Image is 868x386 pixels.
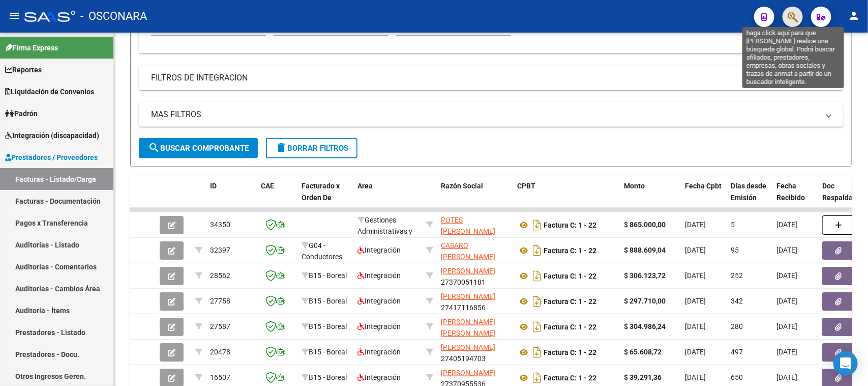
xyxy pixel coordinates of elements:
span: [DATE] [776,348,797,356]
span: Monto [624,182,645,190]
button: Buscar Comprobante [139,138,258,158]
span: 95 [731,246,739,254]
mat-expansion-panel-header: FILTROS DE INTEGRACION [139,66,843,90]
span: Integración [357,271,401,280]
span: 27758 [210,297,230,305]
mat-icon: person [848,10,860,22]
datatable-header-cell: Fecha Recibido [772,175,818,220]
span: 16507 [210,373,230,381]
span: 650 [731,373,743,381]
span: Integración [357,246,401,254]
span: [DATE] [776,297,797,305]
span: 497 [731,348,743,356]
i: Descargar documento [530,319,544,335]
span: [DATE] [685,373,706,381]
span: Integración [357,322,401,330]
strong: Factura C: 1 - 22 [544,246,596,255]
span: Borrar Filtros [275,144,348,153]
span: [PERSON_NAME] [441,292,495,300]
span: Integración [357,297,401,305]
span: Liquidación de Convenios [5,86,94,97]
datatable-header-cell: Monto [620,175,681,220]
span: Facturado x Orden De [302,182,340,202]
span: Gestiones Administrativas y Otros [357,216,412,247]
span: [DATE] [776,220,797,229]
span: POTES [PERSON_NAME] [441,216,495,236]
span: [DATE] [776,373,797,381]
span: 27587 [210,322,230,330]
span: CPBT [517,182,535,190]
span: Buscar Comprobante [148,144,249,153]
mat-expansion-panel-header: MAS FILTROS [139,102,843,127]
span: [DATE] [685,271,706,280]
strong: $ 65.608,72 [624,348,662,356]
div: 27417116856 [441,291,509,312]
strong: $ 304.986,24 [624,322,666,330]
datatable-header-cell: Fecha Cpbt [681,175,727,220]
span: 252 [731,271,743,280]
span: Fecha Recibido [776,182,805,202]
strong: Factura C: 1 - 22 [544,221,596,229]
span: [DATE] [685,246,706,254]
span: 28562 [210,271,230,280]
span: Razón Social [441,182,483,190]
mat-panel-title: MAS FILTROS [151,109,819,120]
div: 27371576504 [441,240,509,261]
span: 5 [731,220,735,229]
span: B15 - Boreal [309,271,347,280]
strong: Factura C: 1 - 22 [544,374,596,382]
span: ID [210,182,217,190]
span: Firma Express [5,42,58,53]
div: 27370051181 [441,265,509,287]
datatable-header-cell: CAE [257,175,297,220]
span: Integración [357,348,401,356]
strong: Factura C: 1 - 22 [544,348,596,356]
mat-icon: menu [8,10,20,22]
div: 27405194703 [441,342,509,363]
i: Descargar documento [530,242,544,259]
span: CASARO [PERSON_NAME] [441,241,495,261]
i: Descargar documento [530,268,544,284]
mat-icon: search [148,142,160,154]
span: [DATE] [685,297,706,305]
span: B15 - Boreal [309,297,347,305]
span: 32397 [210,246,230,254]
datatable-header-cell: Razón Social [437,175,513,220]
span: Integración [357,373,401,381]
span: B15 - Boreal [309,322,347,330]
i: Descargar documento [530,217,544,233]
span: Doc Respaldatoria [822,182,868,202]
span: B15 - Boreal [309,373,347,381]
span: Días desde Emisión [731,182,766,202]
strong: $ 297.710,00 [624,297,666,305]
span: [DATE] [685,220,706,229]
span: CAE [261,182,274,190]
mat-panel-title: FILTROS DE INTEGRACION [151,72,819,84]
span: Padrón [5,108,38,119]
span: [PERSON_NAME] [441,267,495,275]
span: [DATE] [685,348,706,356]
datatable-header-cell: ID [206,175,257,220]
span: Reportes [5,64,42,75]
div: 27404789975 [441,214,509,236]
span: [DATE] [776,271,797,280]
i: Descargar documento [530,370,544,386]
i: Descargar documento [530,293,544,310]
span: [PERSON_NAME] [PERSON_NAME] [441,318,495,338]
mat-icon: delete [275,142,287,154]
span: G04 - Conductores Navales MDQ [302,241,344,273]
strong: $ 39.291,36 [624,373,662,381]
span: 20478 [210,348,230,356]
strong: Factura C: 1 - 22 [544,272,596,280]
strong: $ 306.123,72 [624,271,666,280]
datatable-header-cell: Facturado x Orden De [297,175,353,220]
strong: Factura C: 1 - 22 [544,297,596,306]
span: Prestadores / Proveedores [5,152,98,163]
span: [DATE] [776,246,797,254]
span: 342 [731,297,743,305]
strong: $ 888.609,04 [624,246,666,254]
datatable-header-cell: Días desde Emisión [727,175,772,220]
span: Integración (discapacidad) [5,130,99,141]
datatable-header-cell: CPBT [513,175,620,220]
span: [DATE] [776,322,797,330]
